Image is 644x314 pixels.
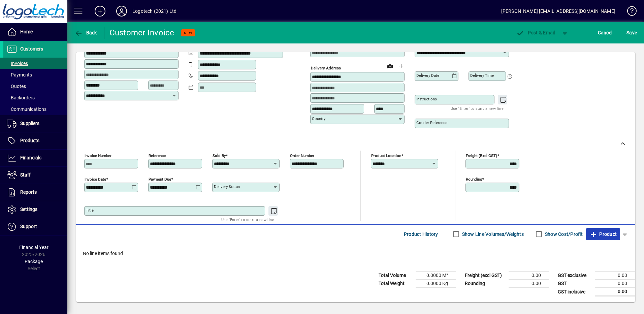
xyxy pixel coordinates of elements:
[20,138,39,143] span: Products
[149,153,166,158] mat-label: Reference
[221,216,274,223] mat-hint: Use 'Enter' to start a new line
[401,228,441,240] button: Product History
[76,243,635,264] div: No line items found
[7,95,35,100] span: Backorders
[7,61,28,66] span: Invoices
[509,280,549,288] td: 0.00
[509,272,549,280] td: 0.00
[416,272,456,280] td: 0.0000 M³
[371,153,401,158] mat-label: Product location
[3,24,67,40] a: Home
[416,73,439,78] mat-label: Delivery date
[554,272,595,280] td: GST exclusive
[451,104,504,112] mat-hint: Use 'Enter' to start a new line
[586,228,620,240] button: Product
[3,92,67,103] a: Backorders
[544,231,583,238] label: Show Cost/Profit
[73,27,99,39] button: Back
[626,27,637,38] span: ave
[596,27,614,39] button: Cancel
[466,153,497,158] mat-label: Freight (excl GST)
[3,103,67,115] a: Communications
[595,288,635,296] td: 0.00
[595,272,635,280] td: 0.00
[3,167,67,184] a: Staff
[554,280,595,288] td: GST
[214,184,240,189] mat-label: Delivery status
[109,27,174,38] div: Customer Invoice
[7,106,46,112] span: Communications
[7,72,32,77] span: Payments
[416,97,437,101] mat-label: Instructions
[74,30,97,35] span: Back
[470,73,494,78] mat-label: Delivery time
[89,5,111,17] button: Add
[513,27,558,39] button: Post & Email
[290,153,314,158] mat-label: Order number
[416,120,447,125] mat-label: Courier Reference
[395,61,406,71] button: Choose address
[3,201,67,218] a: Settings
[19,245,49,250] span: Financial Year
[3,184,67,201] a: Reports
[598,27,613,38] span: Cancel
[528,30,531,35] span: P
[20,207,37,212] span: Settings
[184,31,192,35] span: NEW
[554,288,595,296] td: GST inclusive
[3,218,67,235] a: Support
[589,229,617,240] span: Product
[20,224,37,229] span: Support
[213,153,226,158] mat-label: Sold by
[149,177,171,182] mat-label: Payment due
[312,116,325,121] mat-label: Country
[375,280,416,288] td: Total Weight
[622,1,636,23] a: Knowledge Base
[501,6,615,17] div: [PERSON_NAME] [EMAIL_ADDRESS][DOMAIN_NAME]
[85,153,111,158] mat-label: Invoice number
[461,272,509,280] td: Freight (excl GST)
[461,231,524,238] label: Show Line Volumes/Weights
[375,272,416,280] td: Total Volume
[416,280,456,288] td: 0.0000 Kg
[7,84,26,89] span: Quotes
[25,259,43,264] span: Package
[461,280,509,288] td: Rounding
[3,58,67,69] a: Invoices
[85,177,106,182] mat-label: Invoice date
[626,30,629,35] span: S
[20,29,33,34] span: Home
[111,5,132,17] button: Profile
[3,150,67,166] a: Financials
[625,27,639,39] button: Save
[516,30,555,35] span: ost & Email
[67,27,104,39] app-page-header-button: Back
[86,208,94,213] mat-label: Title
[3,69,67,81] a: Payments
[3,81,67,92] a: Quotes
[20,121,39,126] span: Suppliers
[20,172,31,178] span: Staff
[404,229,438,240] span: Product History
[20,46,43,52] span: Customers
[132,6,176,17] div: Logotech (2021) Ltd
[3,132,67,149] a: Products
[595,280,635,288] td: 0.00
[385,60,395,71] a: View on map
[20,189,37,195] span: Reports
[20,155,41,160] span: Financials
[3,115,67,132] a: Suppliers
[466,177,482,182] mat-label: Rounding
